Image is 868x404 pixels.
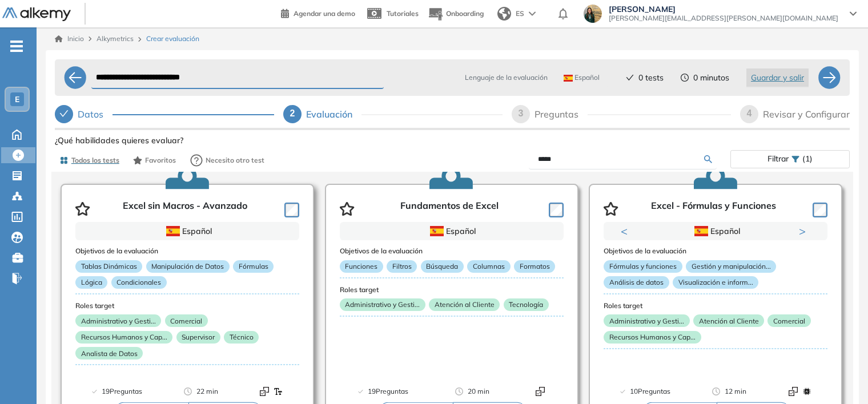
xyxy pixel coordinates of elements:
[102,386,142,397] span: 19 Preguntas
[368,386,408,397] span: 19 Preguntas
[196,386,218,397] span: 22 min
[166,226,180,236] img: ESP
[145,155,176,165] span: Favoritos
[283,105,503,123] div: 2Evaluación
[529,11,536,16] img: arrow
[306,105,361,123] div: Evaluación
[116,225,259,237] div: Español
[802,151,813,167] span: (1)
[128,151,180,170] button: Favoritos
[789,387,798,396] img: Format test logo
[185,149,270,172] button: Necesito otro test
[630,386,670,397] span: 10 Preguntas
[799,225,810,237] button: Next
[340,260,383,273] p: Funciones
[686,260,776,273] p: Gestión y manipulación...
[146,34,199,44] span: Crear evaluación
[564,75,573,82] img: ESP
[387,9,419,18] span: Tutoriales
[55,151,124,170] button: Todos los tests
[702,240,716,242] button: 1
[387,260,417,273] p: Filtros
[512,105,731,123] div: 3Preguntas
[176,331,220,344] p: Supervisor
[78,105,112,123] div: Datos
[564,73,600,82] span: Español
[673,276,758,289] p: Visualización e inform...
[468,386,489,397] span: 20 min
[75,331,172,344] p: Recursos Humanos y Cap...
[55,135,183,147] span: ¿Qué habilidades quieres evaluar?
[260,387,269,396] img: Format test logo
[751,71,804,84] span: Guardar y salir
[651,200,776,217] p: Excel - Fórmulas y Funciones
[55,34,84,44] a: Inicio
[75,347,143,359] p: Analista de Datos
[720,240,729,242] button: 2
[75,276,107,289] p: Lógica
[609,14,838,23] span: [PERSON_NAME][EMAIL_ADDRESS][PERSON_NAME][DOMAIN_NAME]
[281,6,355,19] a: Agendar una demo
[504,298,549,311] p: Tecnología
[75,302,299,310] h3: Roles target
[767,314,810,327] p: Comercial
[123,200,247,217] p: Excel sin Macros - Avanzado
[75,260,142,273] p: Tablas Dinámicas
[604,260,682,273] p: Fórmulas y funciones
[430,226,444,236] img: ESP
[111,276,167,289] p: Condicionales
[767,151,789,167] span: Filtrar
[535,105,588,123] div: Preguntas
[15,95,19,104] span: E
[380,225,524,237] div: Español
[604,247,827,255] h3: Objetivos de la evaluación
[621,225,632,237] button: Previous
[604,302,827,310] h3: Roles target
[10,45,23,47] i: -
[59,109,69,118] span: check
[626,74,634,82] span: check
[421,260,464,273] p: Búsqueda
[763,105,850,123] div: Revisar y Configurar
[644,225,787,237] div: Español
[693,72,729,84] span: 0 minutos
[206,155,264,165] span: Necesito otro test
[146,260,230,273] p: Manipulación de Datos
[811,349,868,404] iframe: Chat Widget
[725,386,746,397] span: 12 min
[428,2,484,26] button: Onboarding
[446,9,484,18] span: Onboarding
[400,200,499,217] p: Fundamentos de Excel
[609,5,838,14] span: [PERSON_NAME]
[536,387,545,396] img: Format test logo
[294,9,355,18] span: Agendar una demo
[604,331,701,344] p: Recursos Humanos y Cap...
[514,260,555,273] p: Formatos
[55,105,274,123] div: Datos
[233,260,274,273] p: Fórmulas
[340,247,564,255] h3: Objetivos de la evaluación
[604,314,689,327] p: Administrativo y Gesti...
[519,108,524,118] span: 3
[165,314,208,327] p: Comercial
[740,105,850,123] div: 4Revisar y Configurar
[71,155,119,165] span: Todos los tests
[340,286,564,294] h3: Roles target
[681,74,689,82] span: clock-circle
[694,226,708,236] img: ESP
[465,72,548,83] span: Lenguaje de la evaluación
[2,7,71,22] img: Logo
[274,387,283,396] img: Format test logo
[604,276,669,289] p: Análisis de datos
[746,68,809,87] button: Guardar y salir
[497,7,511,21] img: world
[429,298,500,311] p: Atención al Cliente
[802,387,811,396] img: Format test logo
[97,34,134,43] span: Alkymetrics
[224,331,259,344] p: Técnico
[75,247,299,255] h3: Objetivos de la evaluación
[638,72,664,84] span: 0 tests
[340,298,425,311] p: Administrativo y Gesti...
[747,108,752,118] span: 4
